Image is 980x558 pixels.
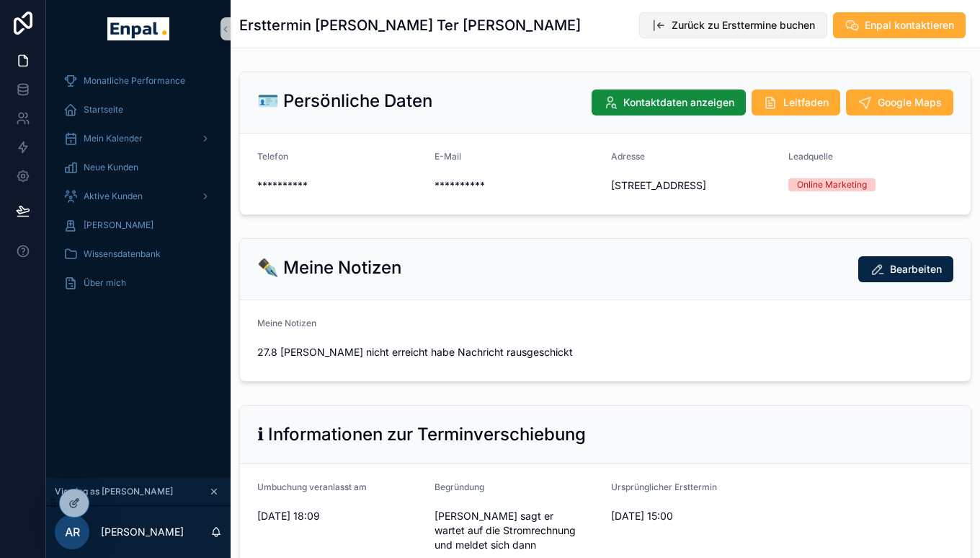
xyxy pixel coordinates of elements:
[65,523,80,541] span: AR
[257,509,423,523] span: [DATE] 18:09
[833,12,966,38] button: Enpal kontaktieren
[84,219,153,231] span: [PERSON_NAME]
[55,68,222,94] a: Monatliche Performance
[623,95,734,110] span: Kontaktdaten anzeigen
[797,178,867,191] div: Online Marketing
[84,191,143,202] span: Aktive Kunden
[639,12,827,38] button: Zurück zu Ersttermine buchen
[55,486,173,497] span: Viewing as [PERSON_NAME]
[257,318,316,328] span: Meine Notizen
[435,481,484,492] span: Begründung
[257,345,600,359] span: 27.8 [PERSON_NAME] nicht erreicht habe Nachricht rausgeschickt
[865,18,954,32] span: Enpal kontaktieren
[435,509,600,552] span: [PERSON_NAME] sagt er wartet auf die Stromrechnung und meldet sich dann
[257,423,586,446] h2: ℹ Informationen zur Terminverschiebung
[257,256,401,279] h2: ✒️ Meine Notizen
[84,162,138,173] span: Neue Kunden
[55,97,222,123] a: Startseite
[46,58,231,315] div: scrollable content
[672,18,815,32] span: Zurück zu Ersttermine buchen
[257,151,288,162] span: Telefon
[84,133,143,144] span: Mein Kalender
[592,90,746,115] button: Kontaktdaten anzeigen
[788,151,833,162] span: Leadquelle
[890,262,942,276] span: Bearbeiten
[55,154,222,180] a: Neue Kunden
[84,104,123,115] span: Startseite
[257,90,432,113] h2: 🪪 Persönliche Daten
[611,481,717,492] span: Ursprünglicher Ersttermin
[611,178,777,193] span: [STREET_ADDRESS]
[878,95,942,110] span: Google Maps
[101,525,184,539] p: [PERSON_NAME]
[435,151,461,162] span: E-Mail
[55,270,222,296] a: Über mich
[84,248,161,260] span: Wissensdatenbank
[239,15,581,35] h1: Ersttermin [PERSON_NAME] Ter [PERSON_NAME]
[55,126,222,152] a: Mein Kalender
[752,90,840,115] button: Leitfaden
[55,212,222,238] a: [PERSON_NAME]
[84,277,126,289] span: Über mich
[846,90,953,115] button: Google Maps
[783,95,829,110] span: Leitfaden
[84,75,185,87] span: Monatliche Performance
[55,183,222,209] a: Aktive Kunden
[858,256,953,282] button: Bearbeiten
[257,481,367,492] span: Umbuchung veranlasst am
[55,241,222,267] a: Wissensdatenbank
[611,509,777,523] span: [DATE] 15:00
[611,151,645,162] span: Adresse
[107,17,169,40] img: App logo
